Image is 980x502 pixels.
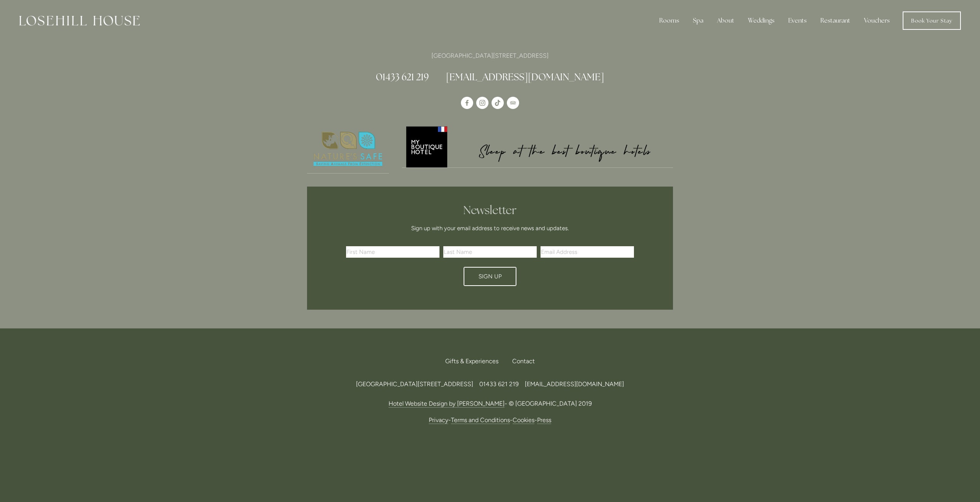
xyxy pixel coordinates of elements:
img: My Boutique Hotel - Logo [402,125,673,167]
img: Losehill House [19,16,140,26]
div: Spa [687,13,709,28]
input: Email Address [541,246,634,258]
input: Last Name [443,246,537,258]
div: About [711,13,740,28]
a: Book Your Stay [903,11,961,30]
p: [GEOGRAPHIC_DATA][STREET_ADDRESS] [307,50,673,61]
h2: Newsletter [349,203,631,217]
a: TripAdvisor [507,97,519,109]
a: Instagram [476,97,488,109]
div: Rooms [653,13,685,28]
span: 01433 621 219 [479,380,519,388]
p: - - - [307,415,673,425]
a: TikTok [492,97,504,109]
a: Press [537,416,551,424]
a: Gifts & Experiences [445,353,505,370]
div: Restaurant [814,13,856,28]
a: Privacy [429,416,448,424]
div: Events [782,13,813,28]
span: Gifts & Experiences [445,357,498,365]
span: [GEOGRAPHIC_DATA][STREET_ADDRESS] [356,380,473,388]
a: Terms and Conditions [451,416,510,424]
a: Hotel Website Design by [PERSON_NAME] [389,400,505,408]
a: [EMAIL_ADDRESS][DOMAIN_NAME] [446,71,604,83]
img: Nature's Safe - Logo [307,125,389,173]
p: Sign up with your email address to receive news and updates. [349,224,631,233]
button: Sign Up [464,267,516,286]
a: [EMAIL_ADDRESS][DOMAIN_NAME] [525,380,624,388]
input: First Name [346,246,439,258]
div: Weddings [742,13,781,28]
p: - © [GEOGRAPHIC_DATA] 2019 [307,398,673,409]
a: Vouchers [858,13,896,28]
a: 01433 621 219 [376,71,429,83]
a: Cookies [513,416,534,424]
div: Contact [506,353,535,370]
a: Losehill House Hotel & Spa [461,97,473,109]
span: Sign Up [479,273,502,280]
